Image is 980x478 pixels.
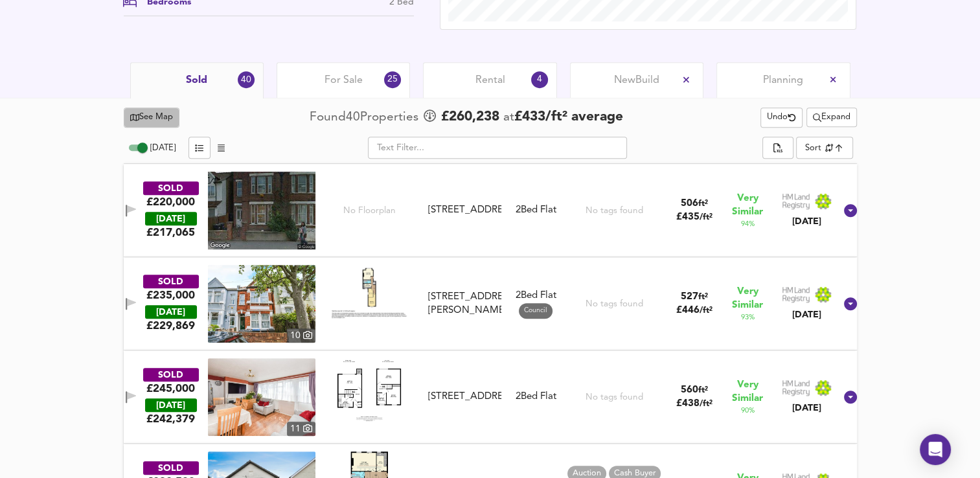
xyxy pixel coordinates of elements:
div: [DATE] [782,402,832,415]
div: [STREET_ADDRESS] [428,203,501,217]
span: £ 438 [676,399,712,409]
img: property thumbnail [208,358,315,436]
div: £245,000 [146,381,195,396]
div: 2 Bed Flat [515,390,556,404]
div: split button [762,137,793,159]
div: [DATE] [145,398,197,412]
div: Open Intercom Messenger [920,434,951,465]
div: 40 [238,71,255,88]
div: [STREET_ADDRESS][PERSON_NAME] [428,290,501,318]
div: SOLD£235,000 [DATE]£229,869property thumbnail 10 Floorplan[STREET_ADDRESS][PERSON_NAME]2Bed Flat ... [124,257,857,350]
span: 506 [681,199,698,209]
span: £ 433 / ft² average [514,110,623,124]
div: SOLD [143,461,199,475]
div: [DATE] [782,215,832,228]
span: No Floorplan [343,205,396,217]
span: 94 % [740,219,754,229]
input: Text Filter... [368,137,627,159]
span: ft² [698,293,708,301]
span: / ft² [700,306,712,315]
span: Very Similar [732,192,763,219]
span: Very Similar [732,378,763,405]
div: 4 [531,71,548,88]
div: split button [806,108,857,128]
img: property thumbnail [208,265,315,343]
div: £235,000 [146,288,195,302]
div: No tags found [585,298,643,310]
span: New Build [614,73,659,87]
div: SOLD£220,000 [DATE]£217,065No Floorplan[STREET_ADDRESS]2Bed FlatNo tags found506ft²£435/ft²Very S... [124,164,857,257]
img: Land Registry [782,193,832,210]
div: 10 [287,328,315,343]
span: [DATE] [150,144,176,152]
span: Rental [475,73,505,87]
span: £ 446 [676,306,712,315]
span: Very Similar [732,285,763,312]
button: Expand [806,108,857,128]
span: 90 % [740,405,754,416]
div: Found 40 Propert ies [310,109,422,126]
span: 560 [681,385,698,395]
span: at [503,111,514,124]
span: Planning [763,73,803,87]
span: Council [519,306,553,315]
button: Undo [760,108,803,128]
span: / ft² [700,400,712,408]
div: 2 Bed Flat [515,203,556,217]
div: SOLD [143,368,199,381]
a: property thumbnail 11 [208,358,315,436]
span: 93 % [740,312,754,323]
div: 15b Wisbeach Road, CR0 2LZ [423,390,507,404]
span: £ 435 [676,212,712,222]
div: No tags found [585,205,643,217]
span: For Sale [325,73,363,87]
span: See Map [130,110,174,125]
svg: Show Details [843,296,858,312]
span: £ 242,379 [146,412,195,426]
img: Land Registry [782,380,832,396]
img: Floorplan [330,265,408,319]
span: ft² [698,199,708,208]
span: 527 [681,292,698,302]
div: Sort [805,142,821,154]
img: Land Registry [782,286,832,303]
div: 11 [287,422,315,436]
span: £ 217,065 [146,225,195,240]
div: SOLD£245,000 [DATE]£242,379property thumbnail 11 Floorplan[STREET_ADDRESS]2Bed FlatNo tags found5... [124,350,857,444]
div: [DATE] [145,212,197,225]
span: Sold [186,73,207,87]
span: £ 260,238 [441,108,499,127]
div: [STREET_ADDRESS] [428,390,501,404]
div: SOLD [143,181,199,195]
div: [DATE] [145,305,197,319]
span: / ft² [700,213,712,222]
span: Expand [813,110,850,125]
div: Sort [796,137,852,159]
span: £ 229,869 [146,319,195,333]
div: No tags found [585,391,643,404]
div: 2 Bed Flat [515,289,556,318]
span: ft² [698,386,708,394]
svg: Show Details [843,389,858,405]
button: See Map [124,108,180,128]
span: Undo [767,110,796,125]
div: 25 [384,71,401,88]
img: Floorplan [330,358,408,421]
div: SOLD [143,275,199,288]
div: [DATE] [782,308,832,321]
div: £220,000 [146,195,195,209]
img: streetview [208,172,315,249]
a: property thumbnail 10 [208,265,315,343]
